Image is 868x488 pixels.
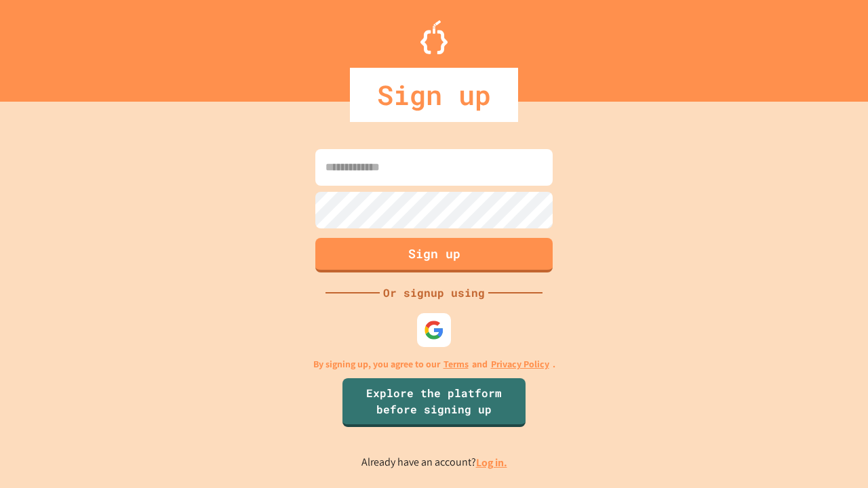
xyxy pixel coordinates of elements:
[476,455,507,470] a: Log in.
[491,357,549,371] a: Privacy Policy
[420,20,448,54] img: Logo.svg
[313,357,555,371] p: By signing up, you agree to our and .
[350,68,518,122] div: Sign up
[424,320,444,340] img: google-icon.svg
[443,357,469,371] a: Terms
[380,285,488,301] div: Or signup using
[315,238,553,272] button: Sign up
[342,378,526,427] a: Explore the platform before signing up
[361,454,507,471] p: Already have an account?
